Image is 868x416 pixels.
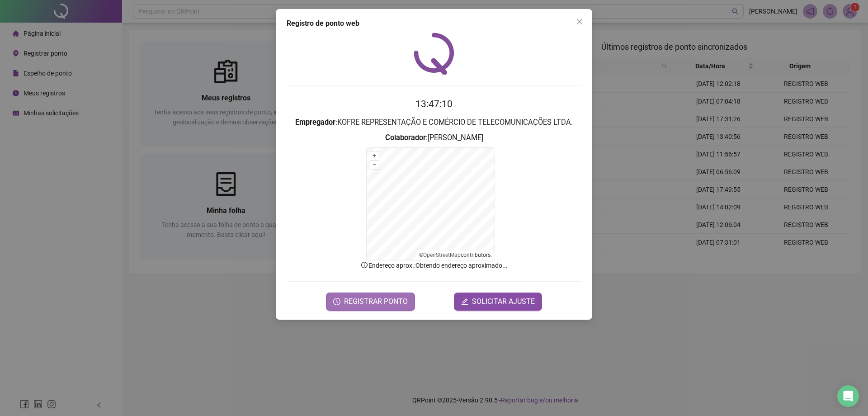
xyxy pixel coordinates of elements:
button: – [370,161,379,169]
button: + [370,151,379,160]
button: REGISTRAR PONTO [326,293,415,311]
a: OpenStreetMap [423,252,461,258]
button: Close [572,14,587,29]
span: close [576,18,583,25]
img: QRPoint [414,33,454,75]
h3: : KOFRE REPRESENTAÇÃO E COMÉRCIO DE TELECOMUNICAÇÕES LTDA. [287,117,581,128]
span: info-circle [360,261,368,269]
strong: Empregador [295,118,335,127]
div: Open Intercom Messenger [837,385,859,407]
h3: : [PERSON_NAME] [287,132,581,144]
span: REGISTRAR PONTO [344,296,408,307]
div: Registro de ponto web [287,18,581,29]
span: clock-circle [333,298,340,305]
li: © contributors. [419,252,492,258]
span: edit [461,298,468,305]
span: SOLICITAR AJUSTE [472,296,535,307]
p: Endereço aprox. : Obtendo endereço aproximado... [287,260,581,270]
time: 13:47:10 [415,99,453,109]
strong: Colaborador [385,133,426,142]
button: editSOLICITAR AJUSTE [454,293,542,311]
